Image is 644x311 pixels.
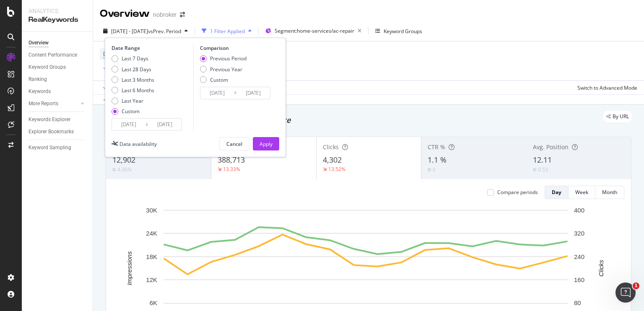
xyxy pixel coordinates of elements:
[112,97,154,104] div: Last Year
[574,299,581,306] text: 80
[552,189,561,196] div: Day
[577,84,637,91] div: Switch to Advanced Mode
[100,24,191,38] button: [DATE] - [DATE]vsPrev. Period
[223,166,240,173] div: 13.33%
[533,155,552,165] span: 12.11
[117,166,132,173] div: 4.36%
[148,28,181,35] span: vs Prev. Period
[29,115,70,124] div: Keywords Explorer
[150,299,157,306] text: 6K
[323,143,339,151] span: Clicks
[275,27,354,34] span: Segment: home-services/ac-repair
[103,50,119,57] span: Device
[200,55,247,62] div: Previous Period
[100,7,150,21] div: Overview
[122,108,140,115] div: Custom
[372,24,426,38] button: Keyword Groups
[112,119,145,130] input: Start Date
[210,28,245,35] div: 1 Filter Applied
[29,75,87,84] a: Ranking
[428,168,431,171] img: Equal
[574,207,584,214] text: 400
[146,207,157,214] text: 30K
[112,168,116,171] img: Equal
[613,114,629,119] span: By URL
[323,155,342,165] span: 4,302
[29,143,87,152] a: Keyword Sampling
[574,81,637,94] button: Switch to Advanced Mode
[122,55,148,62] div: Last 7 Days
[603,111,632,122] div: legacy label
[29,39,49,47] div: Overview
[574,253,584,260] text: 240
[100,81,124,94] button: Apply
[218,155,245,165] span: 388,713
[497,189,538,196] div: Compare periods
[119,140,157,148] div: Data availability
[200,66,247,73] div: Previous Year
[633,282,639,289] span: 1
[112,108,154,115] div: Custom
[29,63,66,72] div: Keyword Groups
[29,99,78,108] a: More Reports
[574,276,584,283] text: 160
[122,87,154,94] div: Last 6 Months
[210,66,242,73] div: Previous Year
[29,75,47,84] div: Ranking
[122,76,154,83] div: Last 3 Months
[126,251,133,285] text: Impressions
[29,39,87,47] a: Overview
[538,166,548,173] div: 0.53
[29,115,87,124] a: Keywords Explorer
[29,7,86,15] div: Analytics
[29,51,87,60] a: Content Performance
[122,97,143,104] div: Last Year
[433,166,436,173] div: 0
[595,186,624,199] button: Month
[198,24,255,38] button: 1 Filter Applied
[29,15,86,25] div: RealKeywords
[112,55,154,62] div: Last 7 Days
[328,166,345,173] div: 13.52%
[122,66,151,73] div: Last 28 Days
[29,51,77,60] div: Content Performance
[112,76,154,83] div: Last 3 Months
[112,44,191,52] div: Date Range
[210,76,228,83] div: Custom
[153,10,177,19] div: nobroker
[112,87,154,94] div: Last 6 Months
[260,140,273,148] div: Apply
[112,155,135,165] span: 12,902
[210,55,247,62] div: Previous Period
[29,99,58,108] div: More Reports
[29,127,87,136] a: Explorer Bookmarks
[219,137,249,150] button: Cancel
[597,259,605,276] text: Clicks
[29,87,87,96] a: Keywords
[146,276,157,283] text: 12K
[100,64,133,74] button: Add Filter
[615,282,636,303] iframe: Intercom live chat
[180,12,185,18] div: arrow-right-arrow-left
[533,168,536,171] img: Equal
[602,189,617,196] div: Month
[533,143,569,151] span: Avg. Position
[428,155,447,165] span: 1.1 %
[545,186,569,199] button: Day
[29,63,87,72] a: Keyword Groups
[236,87,270,99] input: End Date
[200,44,273,52] div: Comparison
[200,87,234,99] input: Start Date
[146,230,157,237] text: 24K
[428,143,445,151] span: CTR %
[111,28,148,35] span: [DATE] - [DATE]
[146,253,157,260] text: 18K
[29,143,71,152] div: Keyword Sampling
[200,76,247,83] div: Custom
[384,28,422,35] div: Keyword Groups
[226,140,242,148] div: Cancel
[253,137,279,150] button: Apply
[569,186,595,199] button: Week
[575,189,588,196] div: Week
[574,230,584,237] text: 320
